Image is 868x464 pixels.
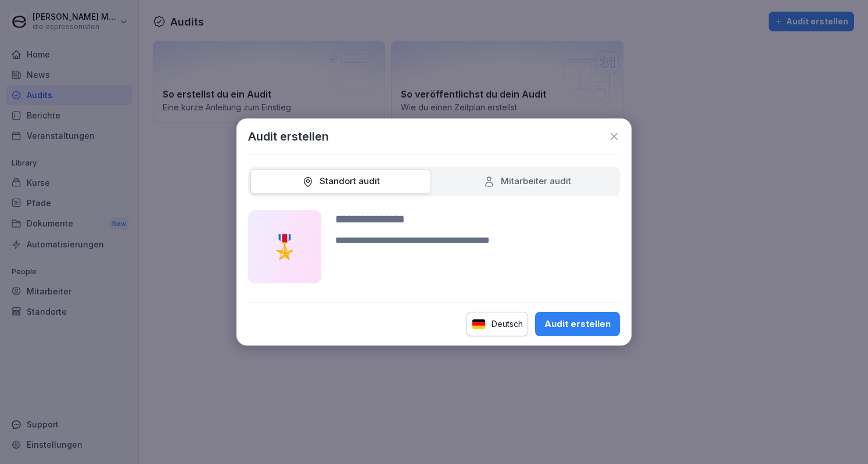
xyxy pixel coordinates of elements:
[302,175,380,188] div: Standort audit
[544,318,611,330] div: Audit erstellen
[467,312,528,336] div: Deutsch
[248,128,329,145] h1: Audit erstellen
[248,210,321,283] div: 🎖️
[483,175,571,188] div: Mitarbeiter audit
[472,319,486,330] img: de.svg
[535,312,620,336] button: Audit erstellen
